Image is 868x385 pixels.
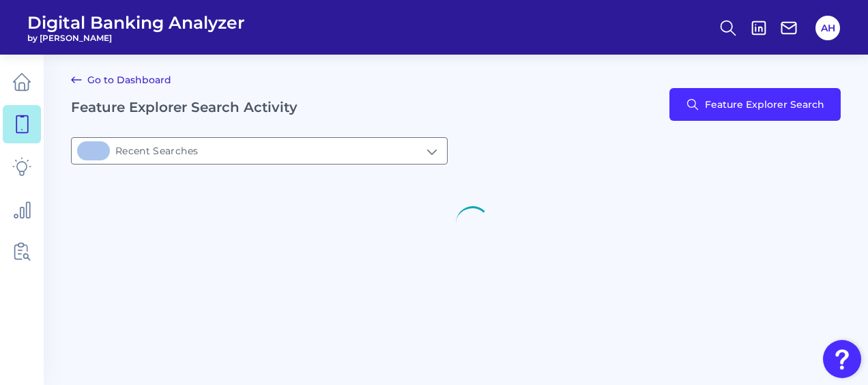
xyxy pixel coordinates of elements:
[669,88,841,121] button: Feature Explorer Search
[71,72,171,88] a: Go to Dashboard
[27,33,245,43] span: by [PERSON_NAME]
[705,99,824,110] span: Feature Explorer Search
[71,99,298,115] h2: Feature Explorer Search Activity
[815,16,840,40] button: AH
[823,340,861,378] button: Open Resource Center
[27,12,245,33] span: Digital Banking Analyzer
